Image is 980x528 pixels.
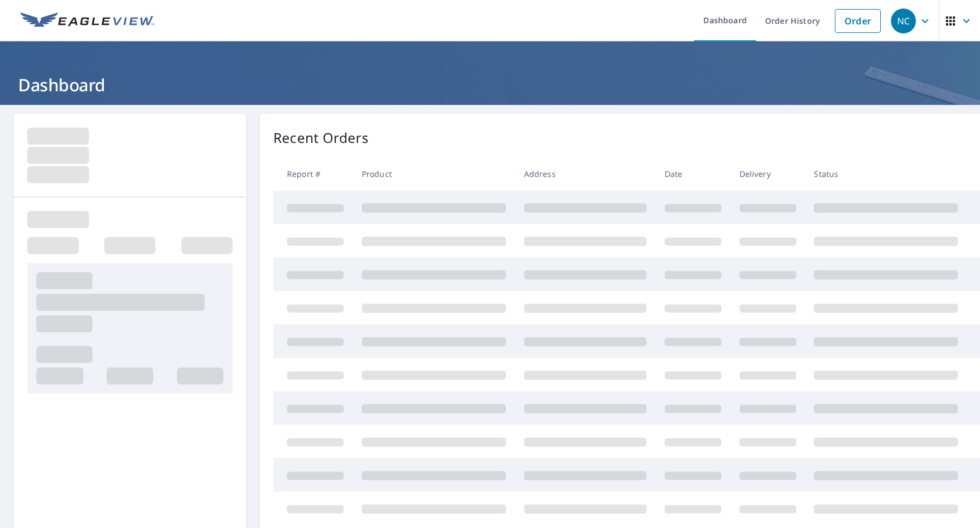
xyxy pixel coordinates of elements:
[835,9,881,33] a: Order
[805,157,967,191] th: Status
[656,157,730,191] th: Date
[730,157,805,191] th: Delivery
[515,157,656,191] th: Address
[14,73,966,96] h1: Dashboard
[273,157,353,191] th: Report #
[891,9,916,33] div: NC
[273,128,369,148] p: Recent Orders
[353,157,515,191] th: Product
[20,12,154,29] img: EV Logo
